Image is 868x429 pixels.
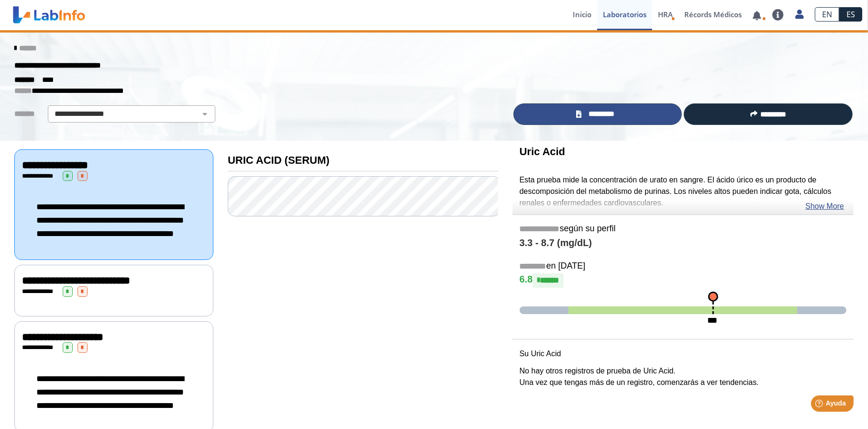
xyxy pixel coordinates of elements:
a: EN [815,7,839,22]
h5: en [DATE] [520,261,846,272]
a: Show More [805,201,844,212]
b: Uric Acid [520,146,566,158]
p: Su Uric Acid [520,348,846,360]
h4: 3.3 - 8.7 (mg/dL) [520,237,846,249]
p: Esta prueba mide la concentración de urato en sangre. El ácido úrico es un producto de descomposi... [520,174,846,209]
b: URIC ACID (SERUM) [228,154,330,166]
p: No hay otros registros de prueba de Uric Acid. Una vez que tengas más de un registro, comenzarás ... [520,365,846,388]
a: ES [839,7,862,22]
iframe: Help widget launcher [783,392,857,418]
h5: según su perfil [520,224,846,235]
span: HRA [658,10,673,19]
h4: 6.8 [520,273,846,288]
